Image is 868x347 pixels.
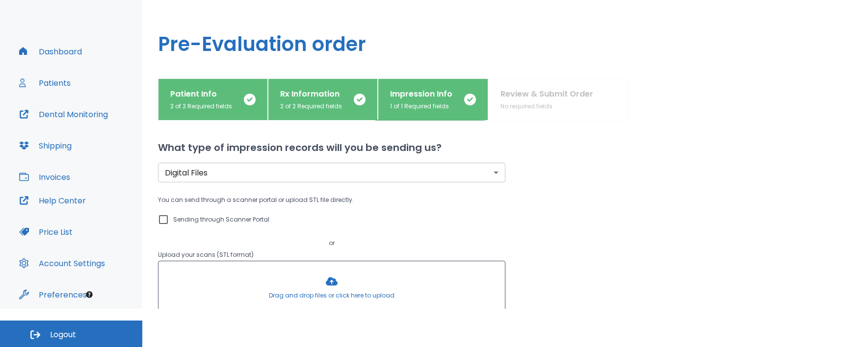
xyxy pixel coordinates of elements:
[13,102,114,126] button: Dental Monitoring
[170,88,232,100] p: Patient Info
[13,165,76,189] button: Invoices
[280,102,342,111] p: 2 of 2 Required fields
[50,329,76,340] span: Logout
[158,249,505,261] p: Upload your scans (STL format)
[173,214,269,225] p: Sending through Scanner Portal
[13,251,111,275] button: Account Settings
[85,290,94,299] div: Tooltip anchor
[390,88,452,100] p: Impression Info
[13,71,77,95] button: Patients
[170,102,232,111] p: 2 of 2 Required fields
[13,189,92,212] button: Help Center
[158,237,505,249] p: or
[13,134,78,157] button: Shipping
[280,88,342,100] p: Rx Information
[13,40,88,63] button: Dashboard
[13,283,93,306] button: Preferences
[13,220,79,244] button: Price List
[158,194,505,206] p: You can send through a scanner portal or upload STL file directly.
[390,102,452,111] p: 1 of 1 Required fields
[158,163,505,182] div: Without label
